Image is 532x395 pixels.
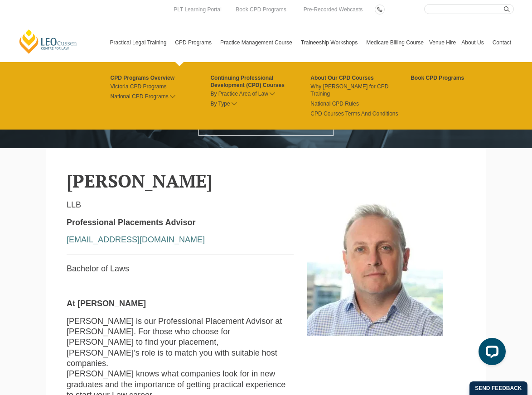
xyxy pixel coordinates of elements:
a: National CPD Programs [111,93,211,100]
p: LLB [67,200,294,210]
a: By Practice Area of Law [210,90,310,97]
strong: At [PERSON_NAME] [67,299,146,308]
a: About Our CPD Courses [310,74,404,82]
a: CPD Programs [172,23,218,62]
a: Venue Hire [426,23,459,62]
h2: [PERSON_NAME] [67,171,465,191]
a: Medicare Billing Course [363,23,426,62]
a: CPD Courses Terms And Conditions [310,110,404,117]
a: Victoria CPD Programs [111,83,211,90]
a: National CPD Rules [310,100,404,107]
a: Practical Legal Training [107,23,173,62]
a: [PERSON_NAME] Centre for Law [18,29,78,54]
a: Book CPD Programs [233,5,288,14]
p: Bachelor of Laws [67,264,294,274]
strong: Professional Placements Advisor [67,218,195,227]
a: Why [PERSON_NAME] for CPD Training [310,83,404,97]
a: [EMAIL_ADDRESS][DOMAIN_NAME] [67,235,205,244]
a: By Type [210,100,310,107]
a: Book CPD Programs [411,74,511,82]
a: Contact [490,23,514,62]
a: Pre-Recorded Webcasts [301,5,365,14]
a: PLT Learning Portal [171,5,224,14]
a: CPD Programs Overview [111,74,211,82]
a: About Us [459,23,489,62]
a: Traineeship Workshops [298,23,363,62]
a: Continuing Professional Development (CPD) Courses [210,74,310,89]
a: Practice Management Course [218,23,298,62]
iframe: LiveChat chat widget [471,334,509,372]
